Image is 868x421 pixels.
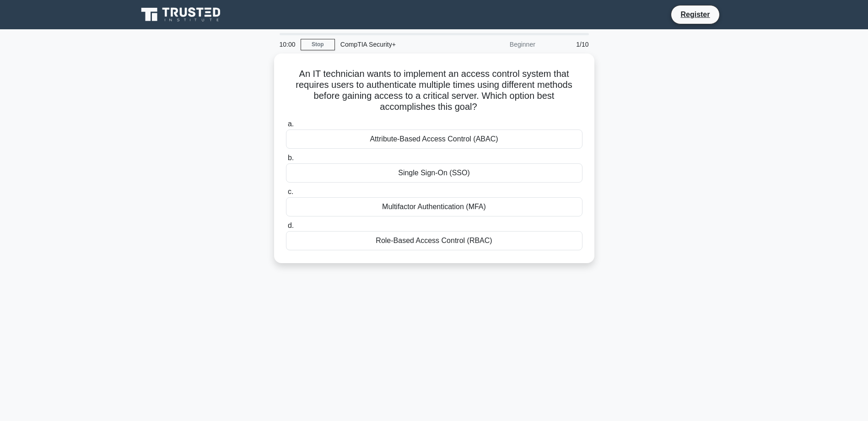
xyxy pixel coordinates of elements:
[286,231,582,250] div: Role-Based Access Control (RBAC)
[461,35,541,54] div: Beginner
[286,163,582,183] div: Single Sign-On (SSO)
[675,9,715,20] a: Register
[288,221,294,229] span: d.
[274,35,301,54] div: 10:00
[288,120,294,128] span: a.
[541,35,594,54] div: 1/10
[286,197,582,216] div: Multifactor Authentication (MFA)
[288,154,294,162] span: b.
[286,130,582,149] div: Attribute-Based Access Control (ABAC)
[285,68,583,113] h5: An IT technician wants to implement an access control system that requires users to authenticate ...
[301,39,335,50] a: Stop
[335,35,461,54] div: CompTIA Security+
[288,188,293,195] span: c.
